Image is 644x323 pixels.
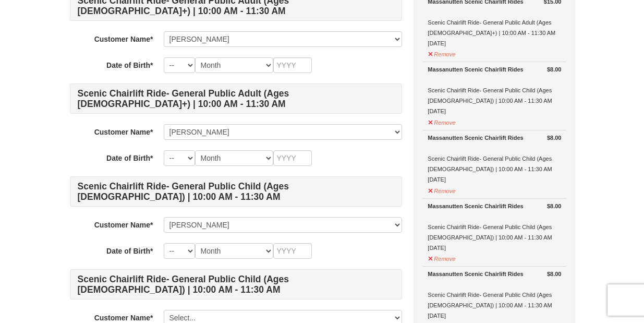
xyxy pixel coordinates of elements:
[428,269,561,279] div: Massanutten Scenic Chairlift Rides
[547,64,562,75] strong: $8.00
[428,115,456,128] button: Remove
[273,57,312,73] input: YYYY
[70,269,402,300] h4: Scenic Chairlift Ride- General Public Child (Ages [DEMOGRAPHIC_DATA]) | 10:00 AM - 11:30 AM
[106,154,153,162] strong: Date of Birth*
[106,247,153,255] strong: Date of Birth*
[428,133,561,185] div: Scenic Chairlift Ride- General Public Child (Ages [DEMOGRAPHIC_DATA]) | 10:00 AM - 11:30 AM [DATE]
[94,128,153,136] strong: Customer Name*
[94,35,153,43] strong: Customer Name*
[547,201,562,211] strong: $8.00
[428,269,561,321] div: Scenic Chairlift Ride- General Public Child (Ages [DEMOGRAPHIC_DATA]) | 10:00 AM - 11:30 AM [DATE]
[428,183,456,196] button: Remove
[273,243,312,259] input: YYYY
[70,176,402,207] h4: Scenic Chairlift Ride- General Public Child (Ages [DEMOGRAPHIC_DATA]) | 10:00 AM - 11:30 AM
[428,133,561,143] div: Massanutten Scenic Chairlift Rides
[273,150,312,166] input: YYYY
[70,83,402,114] h4: Scenic Chairlift Ride- General Public Adult (Ages [DEMOGRAPHIC_DATA]+) | 10:00 AM - 11:30 AM
[428,46,456,59] button: Remove
[428,201,561,253] div: Scenic Chairlift Ride- General Public Child (Ages [DEMOGRAPHIC_DATA]) | 10:00 AM - 11:30 AM [DATE]
[94,314,153,322] strong: Customer Name*
[547,133,562,143] strong: $8.00
[106,61,153,69] strong: Date of Birth*
[428,251,456,264] button: Remove
[428,64,561,116] div: Scenic Chairlift Ride- General Public Child (Ages [DEMOGRAPHIC_DATA]) | 10:00 AM - 11:30 AM [DATE]
[428,201,561,211] div: Massanutten Scenic Chairlift Rides
[94,221,153,229] strong: Customer Name*
[428,64,561,75] div: Massanutten Scenic Chairlift Rides
[547,269,562,279] strong: $8.00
